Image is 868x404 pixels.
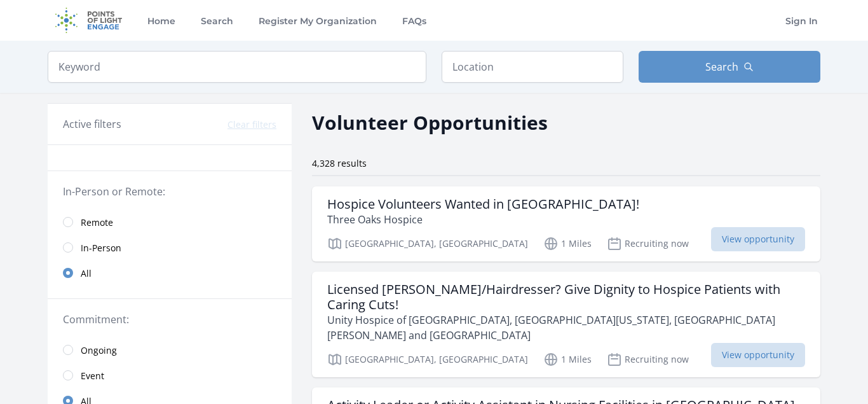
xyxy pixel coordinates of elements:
span: Remote [81,216,113,229]
a: In-Person [48,235,292,260]
span: Search [705,59,738,74]
p: [GEOGRAPHIC_DATA], [GEOGRAPHIC_DATA] [327,236,528,251]
a: All [48,260,292,286]
span: View opportunity [711,227,805,251]
h2: Volunteer Opportunities [312,108,548,137]
a: Ongoing [48,337,292,363]
legend: Commitment: [63,312,276,327]
span: Event [81,370,104,382]
h3: Active filters [63,116,121,132]
p: 1 Miles [543,236,592,251]
span: All [81,267,92,280]
span: In-Person [81,242,121,254]
button: Clear filters [227,118,276,131]
h3: Licensed [PERSON_NAME]/Hairdresser? Give Dignity to Hospice Patients with Caring Cuts! [327,282,805,312]
legend: In-Person or Remote: [63,184,276,199]
input: Location [442,51,623,83]
span: Ongoing [81,344,117,357]
button: Search [639,51,820,83]
p: Three Oaks Hospice [327,212,639,227]
a: Event [48,363,292,388]
p: Unity Hospice of [GEOGRAPHIC_DATA], [GEOGRAPHIC_DATA][US_STATE], [GEOGRAPHIC_DATA][PERSON_NAME] a... [327,312,805,343]
a: Licensed [PERSON_NAME]/Hairdresser? Give Dignity to Hospice Patients with Caring Cuts! Unity Hosp... [312,272,820,377]
span: View opportunity [711,343,805,367]
span: 4,328 results [312,157,367,169]
a: Hospice Volunteers Wanted in [GEOGRAPHIC_DATA]! Three Oaks Hospice [GEOGRAPHIC_DATA], [GEOGRAPHIC... [312,186,820,261]
a: Remote [48,209,292,235]
p: 1 Miles [543,352,592,367]
p: [GEOGRAPHIC_DATA], [GEOGRAPHIC_DATA] [327,352,528,367]
h3: Hospice Volunteers Wanted in [GEOGRAPHIC_DATA]! [327,197,639,212]
p: Recruiting now [607,352,689,367]
p: Recruiting now [607,236,689,251]
input: Keyword [48,51,426,83]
